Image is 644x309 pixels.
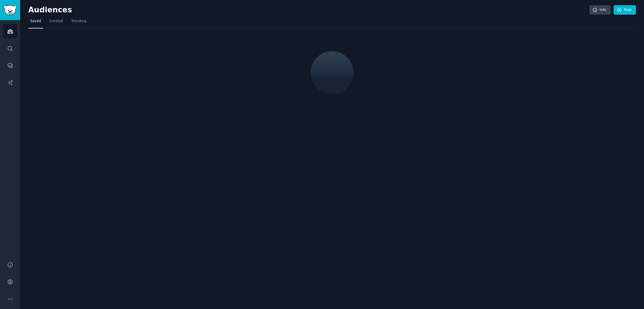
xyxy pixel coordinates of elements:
span: Saved [30,19,41,24]
a: Info [589,5,611,15]
span: Curated [49,19,63,24]
a: Curated [47,17,65,28]
h2: Audiences [28,5,589,15]
img: GummySearch logo [3,5,17,15]
a: Saved [28,17,43,28]
a: Trending [69,17,88,28]
a: New [614,5,636,15]
span: Trending [71,19,86,24]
